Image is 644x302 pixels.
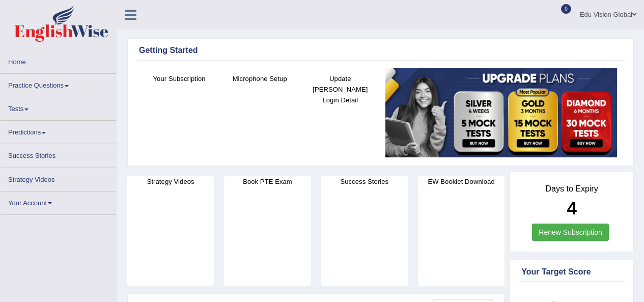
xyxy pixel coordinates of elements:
[521,266,622,278] div: Your Target Score
[305,73,375,105] h4: Update [PERSON_NAME] Login Detail
[127,176,214,187] h4: Strategy Videos
[224,176,311,187] h4: Book PTE Exam
[139,44,622,57] div: Getting Started
[1,168,117,188] a: Strategy Videos
[1,50,117,70] a: Home
[1,121,117,141] a: Predictions
[1,97,117,117] a: Tests
[567,198,576,218] b: 4
[561,4,571,14] span: 0
[1,74,117,94] a: Practice Questions
[1,144,117,164] a: Success Stories
[385,68,617,158] img: small5.jpg
[321,176,408,187] h4: Success Stories
[144,73,214,84] h4: Your Subscription
[532,224,609,241] a: Renew Subscription
[418,176,505,187] h4: EW Booklet Download
[225,73,295,84] h4: Microphone Setup
[521,184,622,194] h4: Days to Expiry
[1,191,117,211] a: Your Account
